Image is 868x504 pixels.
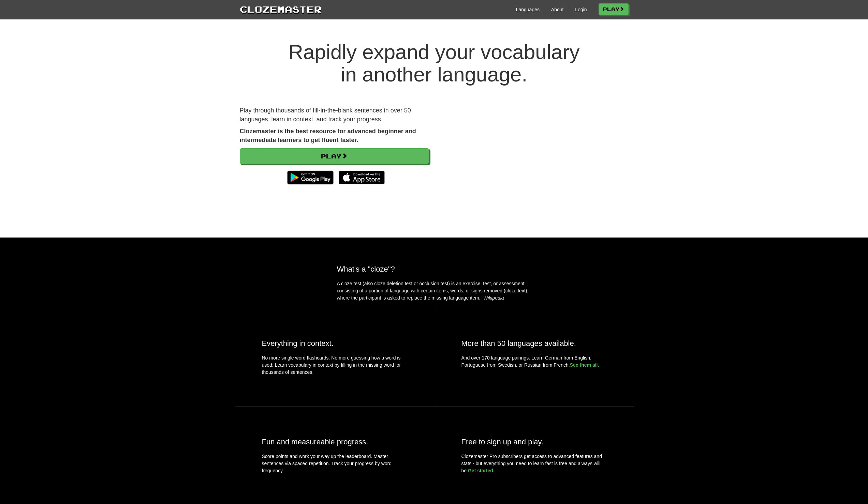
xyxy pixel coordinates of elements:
[284,167,337,188] img: Get it on Google Play
[468,468,495,473] a: Get started.
[339,171,385,184] img: Download_on_the_App_Store_Badge_US-UK_135x40-25178aeef6eb6b83b96f5f2d004eda3bffbb37122de64afbaef7...
[337,280,531,302] p: A cloze test (also cloze deletion test or occlusion test) is an exercise, test, or assessment con...
[461,438,606,446] h2: Free to sign up and play.
[599,3,629,15] a: Play
[240,106,429,124] p: Play through thousands of fill-in-the-blank sentences in over 50 languages, learn in context, and...
[262,354,407,379] p: No more single word flashcards. No more guessing how a word is used. Learn vocabulary in context ...
[516,6,540,13] a: Languages
[337,265,531,273] h2: What's a "cloze"?
[575,6,587,13] a: Login
[461,339,606,348] h2: More than 50 languages available.
[570,362,599,368] a: See them all.
[481,295,504,301] em: - Wikipedia
[240,3,322,15] a: Clozemaster
[240,148,429,164] a: Play
[262,339,407,348] h2: Everything in context.
[461,354,606,369] p: And over 170 language pairings. Learn German from English, Portuguese from Swedish, or Russian fr...
[262,453,407,474] p: Score points and work your way up the leaderboard. Master sentences via spaced repetition. Track ...
[240,128,416,143] strong: Clozemaster is the best resource for advanced beginner and intermediate learners to get fluent fa...
[551,6,564,13] a: About
[461,453,606,474] p: Clozemaster Pro subscribers get access to advanced features and stats - but everything you need t...
[262,438,407,446] h2: Fun and measureable progress.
